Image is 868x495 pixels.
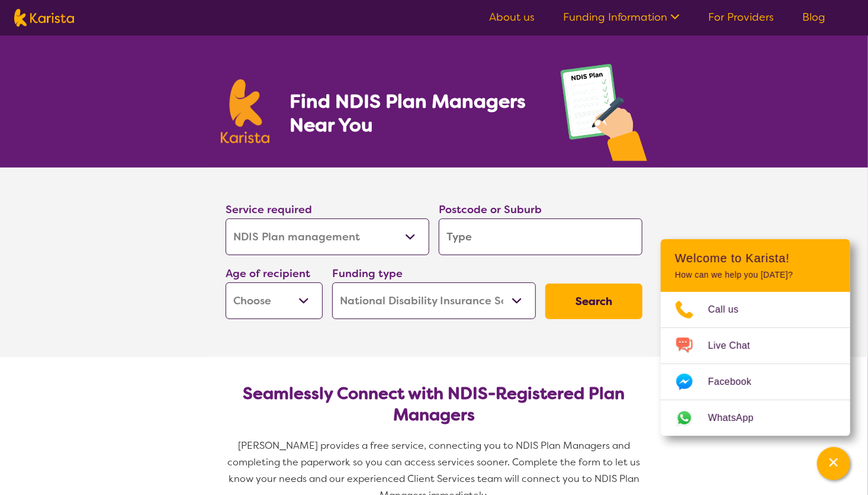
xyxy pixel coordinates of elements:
p: How can we help you [DATE]? [675,270,836,280]
h2: Welcome to Karista! [675,251,836,265]
h1: Find NDIS Plan Managers Near You [290,89,537,137]
img: plan-management [561,64,647,168]
label: Age of recipient [226,266,310,281]
div: Channel Menu [661,239,850,436]
a: Web link opens in a new tab. [661,400,850,436]
span: WhatsApp [708,409,768,427]
label: Service required [226,202,312,217]
span: Facebook [708,373,766,391]
button: Channel Menu [817,447,850,480]
a: For Providers [708,10,774,24]
a: Funding Information [563,10,680,24]
label: Postcode or Suburb [439,202,542,217]
a: About us [489,10,535,24]
span: Live Chat [708,337,764,355]
label: Funding type [332,266,403,281]
input: Type [439,218,642,255]
a: Blog [802,10,825,24]
img: Karista logo [221,79,269,143]
ul: Choose channel [661,292,850,436]
img: Karista logo [14,9,74,27]
button: Search [545,284,642,319]
span: Call us [708,301,753,319]
h2: Seamlessly Connect with NDIS-Registered Plan Managers [235,383,633,426]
